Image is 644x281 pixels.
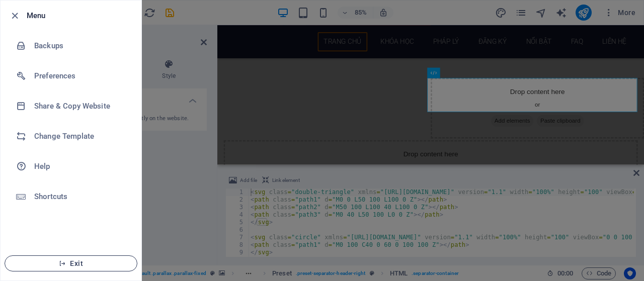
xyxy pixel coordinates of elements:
h6: Shortcuts [34,191,127,203]
div: Drop content here [251,62,502,133]
h6: Help [34,160,127,172]
span: Paste clipboard [376,106,431,120]
span: Add elements [322,106,372,120]
a: Drop content hereorAdd elementsPaste clipboard [251,62,502,133]
h6: Menu [27,10,133,22]
h6: Preferences [34,70,127,82]
h6: Change Template [34,130,127,142]
a: Help [1,151,141,181]
span: Exit [13,259,129,267]
h6: Share & Copy Website [34,100,127,112]
button: Exit [5,255,137,271]
h6: Backups [34,40,127,52]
